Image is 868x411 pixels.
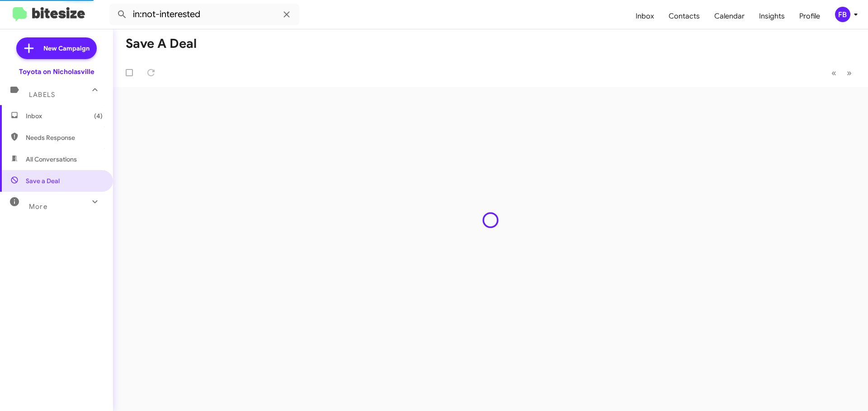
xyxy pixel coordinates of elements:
span: More [29,203,47,211]
a: Calendar [707,3,752,29]
div: Toyota on Nicholasville [19,67,94,76]
a: New Campaign [16,37,97,59]
input: Search [109,4,299,25]
span: All Conversations [26,155,77,164]
span: Inbox [26,111,103,120]
span: Needs Response [26,133,103,142]
span: New Campaign [43,44,90,53]
button: Next [841,64,857,82]
h1: Save a Deal [126,37,197,51]
a: Profile [792,3,827,29]
nav: Page navigation example [826,64,857,82]
a: Contacts [661,3,707,29]
span: » [847,67,852,79]
a: Inbox [628,3,661,29]
div: FB [835,7,850,22]
a: Insights [752,3,792,29]
button: Previous [826,64,842,82]
span: Save a Deal [26,176,60,185]
span: (4) [94,111,103,120]
span: Labels [29,91,55,99]
button: FB [827,7,858,22]
span: « [831,67,836,79]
